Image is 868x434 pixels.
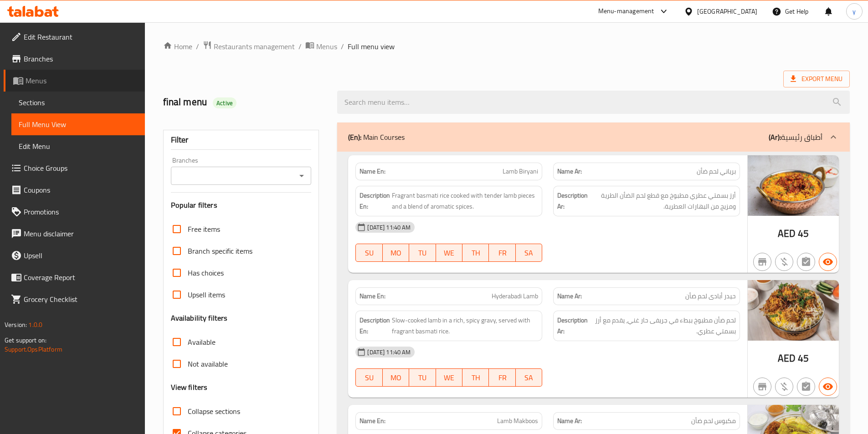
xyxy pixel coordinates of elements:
[819,378,837,396] button: Available
[598,6,654,17] div: Menu-management
[778,349,796,367] span: AED
[316,41,337,52] span: Menus
[798,349,809,367] span: 45
[557,315,589,337] strong: Description Ar:
[11,135,145,157] a: Edit Menu
[348,132,405,143] p: Main Courses
[493,246,512,260] span: FR
[24,250,138,261] span: Upsell
[188,245,252,256] span: Branch specific items
[409,244,436,262] button: TU
[697,167,736,176] span: برياني لحم ضأن
[691,416,736,426] span: مكبوس لحم ضأن
[196,41,199,52] li: /
[24,53,138,64] span: Branches
[171,130,312,150] div: Filter
[383,368,409,387] button: MO
[440,371,459,384] span: WE
[360,371,379,384] span: SU
[19,119,138,130] span: Full Menu View
[4,201,145,223] a: Promotions
[519,371,539,384] span: SA
[775,253,793,271] button: Purchased item
[26,75,138,86] span: Menus
[797,253,815,271] button: Not has choices
[355,368,382,387] button: SU
[188,289,225,300] span: Upsell items
[4,70,145,92] a: Menus
[392,190,538,212] span: Fragrant basmati rice cooked with tender lamb pieces and a blend of aromatic spices.
[24,206,138,217] span: Promotions
[753,378,771,396] button: Not branch specific item
[436,244,462,262] button: WE
[360,246,379,260] span: SU
[188,358,228,369] span: Not available
[5,343,62,355] a: Support.OpsPlatform
[436,368,462,387] button: WE
[783,71,850,87] span: Export Menu
[24,294,138,305] span: Grocery Checklist
[360,291,385,301] strong: Name En:
[493,371,512,384] span: FR
[489,244,515,262] button: FR
[4,157,145,179] a: Choice Groups
[769,132,822,143] p: أطباق رئيسية
[4,48,145,70] a: Branches
[440,246,459,260] span: WE
[163,41,192,52] a: Home
[748,155,839,216] img: %D8%A8%D8%B1%D9%8A%D8%A7%D9%86%D9%8A_%D9%84%D8%AD%D9%85638954373048941491.jpg
[798,225,809,242] span: 45
[5,319,27,331] span: Version:
[337,91,850,114] input: search
[188,224,220,235] span: Free items
[24,272,138,283] span: Coverage Report
[171,382,208,393] h3: View filters
[213,97,236,108] div: Active
[413,371,432,384] span: TU
[341,41,344,52] li: /
[298,41,302,52] li: /
[466,371,485,384] span: TH
[466,246,485,260] span: TH
[4,26,145,48] a: Edit Restaurant
[591,315,736,337] span: لحم ضأن مطبوخ ببطء في جريفى حار غني، يقدم مع أرز بسمتي عطري.
[778,225,796,242] span: AED
[557,291,582,301] strong: Name Ar:
[4,223,145,245] a: Menu disclaimer
[364,223,414,232] span: [DATE] 11:40 AM
[11,92,145,113] a: Sections
[337,123,850,152] div: (En): Main Courses(Ar):أطباق رئيسية
[557,190,588,212] strong: Description Ar:
[4,179,145,201] a: Coupons
[163,95,327,109] h2: final menu
[753,253,771,271] button: Not branch specific item
[28,319,42,331] span: 1.0.0
[383,244,409,262] button: MO
[697,6,757,16] div: [GEOGRAPHIC_DATA]
[24,228,138,239] span: Menu disclaimer
[791,73,842,85] span: Export Menu
[24,184,138,195] span: Coupons
[24,163,138,174] span: Choice Groups
[557,167,582,176] strong: Name Ar:
[213,99,236,107] span: Active
[516,368,542,387] button: SA
[5,334,46,346] span: Get support on:
[685,291,736,301] span: حيدر أبادى لحم ضأن
[19,97,138,108] span: Sections
[492,291,538,301] span: Hyderabadi Lamb
[392,315,538,337] span: Slow-cooked lamb in a rich, spicy gravy, served with fragrant basmati rice.
[797,378,815,396] button: Not has choices
[748,280,839,341] img: %D8%AD%D9%8A%D8%AF%D8%B1_%D8%A7%D9%94%D8%A8%D8%A7%D8%AF%D9%89_%D9%84%D8%AD%D9%8563895437305078028...
[4,266,145,288] a: Coverage Report
[364,348,414,357] span: [DATE] 11:40 AM
[305,41,337,52] a: Menus
[4,245,145,266] a: Upsell
[497,416,538,426] span: Lamb Makboos
[348,130,361,144] b: (En):
[503,167,538,176] span: Lamb Biryani
[360,167,385,176] strong: Name En:
[24,31,138,42] span: Edit Restaurant
[853,6,856,16] span: y
[4,288,145,310] a: Grocery Checklist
